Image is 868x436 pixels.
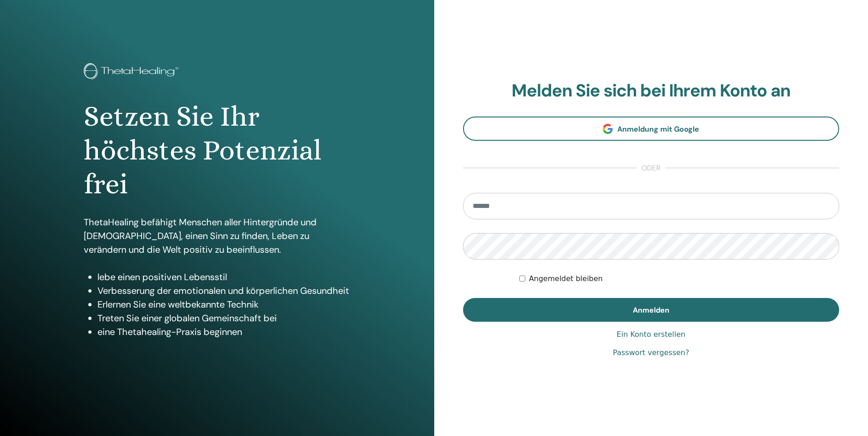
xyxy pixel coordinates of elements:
h2: Melden Sie sich bei Ihrem Konto an [463,80,840,101]
li: lebe einen positiven Lebensstil [97,270,350,284]
li: Treten Sie einer globalen Gemeinschaft bei [97,311,350,325]
li: Erlernen Sie eine weltbekannte Technik [97,298,350,311]
span: Anmelden [633,305,669,315]
h1: Setzen Sie Ihr höchstes Potenzial frei [84,100,350,202]
p: ThetaHealing befähigt Menschen aller Hintergründe und [DEMOGRAPHIC_DATA], einen Sinn zu finden, L... [84,215,350,256]
div: Keep me authenticated indefinitely or until I manually logout [519,273,839,284]
a: Ein Konto erstellen [617,329,685,340]
label: Angemeldet bleiben [529,273,603,284]
span: oder [637,163,665,174]
span: Anmeldung mit Google [617,124,699,134]
li: eine Thetahealing-Praxis beginnen [97,325,350,339]
a: Anmeldung mit Google [463,117,840,141]
button: Anmelden [463,298,840,322]
a: Passwort vergessen? [613,347,689,358]
li: Verbesserung der emotionalen und körperlichen Gesundheit [97,284,350,298]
